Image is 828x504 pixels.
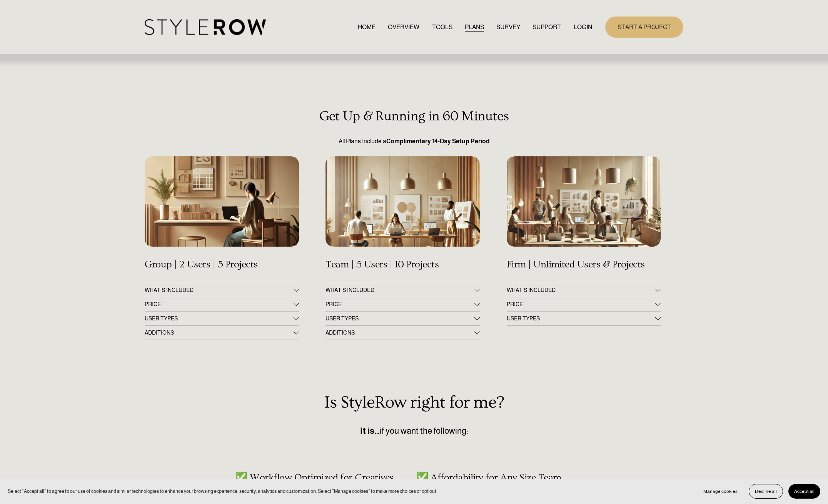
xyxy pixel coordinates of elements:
span: PRICE [507,301,655,307]
span: Accept all [794,489,815,494]
button: Manage cookies [698,484,743,499]
p: Select “Accept all” to agree to our use of cookies and similar technologies to enhance your brows... [8,487,437,495]
h4: Group | 2 Users | 5 Projects [145,259,299,270]
button: PRICE [326,297,479,311]
a: SURVEY [496,22,520,32]
button: WHAT’S INCLUDED [507,283,661,297]
span: USER TYPES [145,315,293,322]
button: USER TYPES [145,312,299,325]
span: PRICE [145,301,293,307]
a: OVERVIEW [388,22,419,32]
p: if you want the following: [145,424,683,438]
a: folder dropdown [533,22,561,32]
strong: Complimentary 14-Day Setup Period [386,138,490,144]
h4: ✅ Affordability for Any Size Team [416,472,593,484]
span: USER TYPES [326,315,474,322]
button: WHAT'S INCLUDED [145,283,299,297]
h2: Is StyleRow right for me? [145,393,683,412]
span: WHAT'S INCLUDED [326,287,474,293]
h4: Team | 5 Users | 10 Projects [326,259,479,270]
button: WHAT'S INCLUDED [326,283,479,297]
button: Decline all [749,484,783,499]
span: WHAT'S INCLUDED [145,287,293,293]
span: WHAT’S INCLUDED [507,287,655,293]
button: Accept all [788,484,820,499]
a: PLANS [465,22,484,32]
a: LOGIN [574,22,592,32]
button: USER TYPES [326,312,479,325]
a: START A PROJECT [605,17,683,38]
span: USER TYPES [507,315,655,322]
a: HOME [358,22,376,32]
button: ADDITIONS [326,326,479,340]
span: ADDITIONS [145,330,293,336]
button: PRICE [507,297,661,311]
a: TOOLS [432,22,452,32]
button: ADDITIONS [145,326,299,340]
span: ADDITIONS [326,330,474,336]
span: PRICE [326,301,474,307]
button: PRICE [145,297,299,311]
h4: Firm | Unlimited Users & Projects [507,259,661,270]
strong: It is… [360,426,380,436]
span: Manage cookies [703,489,738,494]
span: Decline all [755,489,777,494]
h4: ✅ Workflow Optimized for Creatives [235,472,412,484]
p: All Plans Include a [145,137,683,146]
span: SUPPORT [533,23,561,32]
button: USER TYPES [507,312,661,325]
h3: Get Up & Running in 60 Minutes [145,109,683,124]
img: StyleRow [145,19,266,35]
